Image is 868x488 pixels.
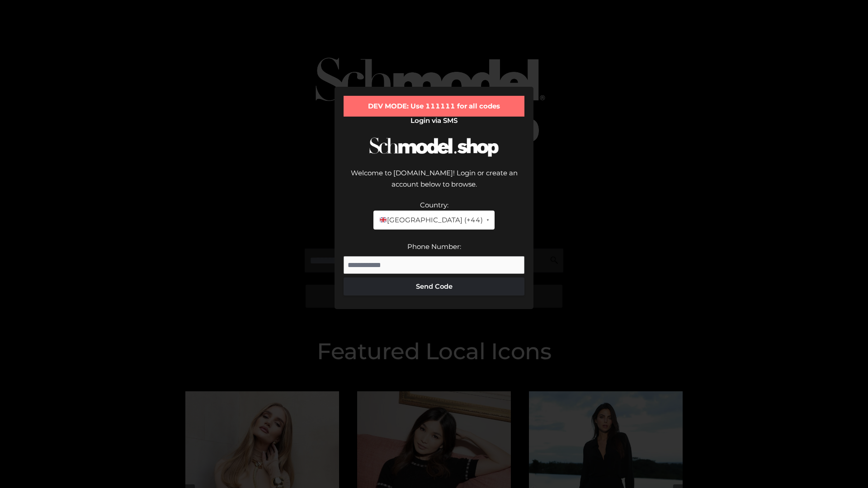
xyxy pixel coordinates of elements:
img: 🇬🇧 [380,216,387,223]
img: Schmodel Logo [366,129,502,165]
h2: Login via SMS [344,117,524,125]
button: Send Code [344,277,524,296]
div: Welcome to [DOMAIN_NAME]! Login or create an account below to browse. [344,167,524,199]
div: DEV MODE: Use 111111 for all codes [344,96,524,117]
label: Country: [420,201,448,209]
span: [GEOGRAPHIC_DATA] (+44) [379,214,482,226]
label: Phone Number: [407,242,461,251]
